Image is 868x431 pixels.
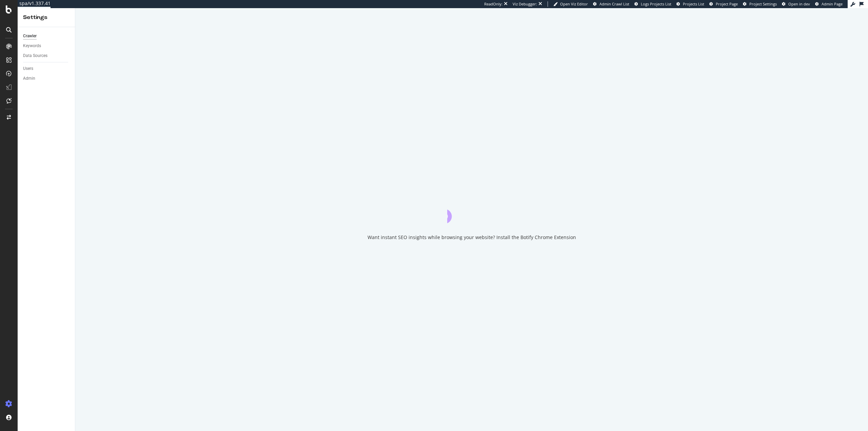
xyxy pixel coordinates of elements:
div: Want instant SEO insights while browsing your website? Install the Botify Chrome Extension [368,234,576,241]
span: Open Viz Editor [560,1,588,6]
span: Admin Crawl List [599,1,629,6]
a: Project Settings [743,1,777,7]
span: Projects List [683,1,704,6]
div: Data Sources [23,52,47,59]
a: Open Viz Editor [553,1,588,7]
span: Open in dev [788,1,810,6]
a: Admin Crawl List [593,1,629,7]
div: ReadOnly: [484,1,502,7]
div: Settings [23,14,70,21]
a: Admin [23,75,70,82]
a: Logs Projects List [634,1,671,7]
div: Users [23,65,33,72]
a: Keywords [23,42,70,50]
a: Projects List [676,1,704,7]
span: Logs Projects List [641,1,671,6]
a: Open in dev [782,1,810,7]
div: Viz Debugger: [513,1,537,7]
span: Admin Page [822,1,843,6]
div: Crawler [23,33,37,40]
a: Crawler [23,33,70,40]
a: Project Page [709,1,738,7]
div: Admin [23,75,35,82]
a: Admin Page [815,1,843,7]
span: Project Settings [749,1,777,6]
div: animation [447,199,496,223]
span: Project Page [716,1,738,6]
div: Keywords [23,42,41,50]
a: Users [23,65,70,72]
a: Data Sources [23,52,70,59]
